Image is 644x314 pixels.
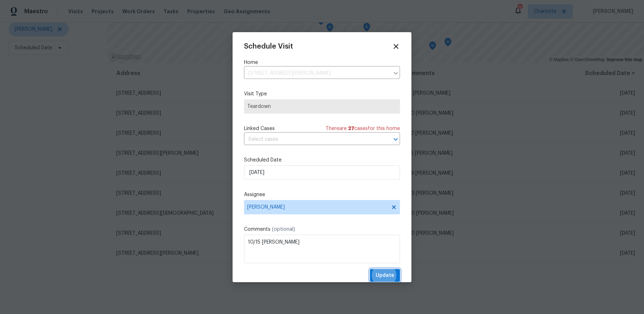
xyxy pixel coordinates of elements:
span: Close [392,43,400,50]
label: Comments [244,226,400,233]
button: Update [370,269,400,282]
span: [PERSON_NAME] [247,204,387,210]
span: There are case s for this home [326,125,400,132]
span: Schedule Visit [244,43,293,50]
span: Update [376,271,394,280]
label: Home [244,59,400,66]
span: (optional) [272,227,295,232]
input: M/D/YYYY [244,165,400,180]
label: Visit Type [244,90,400,98]
input: Enter in an address [244,68,389,79]
span: 27 [348,126,354,131]
span: Teardown [247,103,397,110]
textarea: 10/15 [PERSON_NAME] [244,235,400,263]
span: Linked Cases [244,125,275,132]
label: Assignee [244,191,400,198]
button: Open [391,134,401,144]
label: Scheduled Date [244,156,400,164]
input: Select cases [244,134,380,145]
